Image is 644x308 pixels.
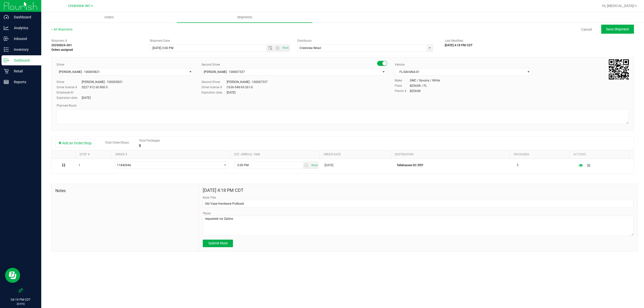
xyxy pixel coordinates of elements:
[9,47,39,53] p: Inventory
[4,69,9,74] inline-svg: Retail
[78,163,80,168] span: 1
[187,68,194,75] span: select
[51,43,72,47] strong: 20250824-001
[9,25,39,31] p: Analytics
[310,162,319,169] span: Set Current date
[204,70,245,74] span: [PERSON_NAME] - 100007337
[9,14,39,20] p: Dashboard
[2,302,39,306] p: [DATE]
[395,68,526,75] span: FL-SAVANA-01
[202,80,227,84] label: Second Driver
[227,90,235,95] div: [DATE]
[445,38,463,43] label: Last Modified
[202,85,227,90] label: Driver license #
[325,163,333,168] span: [DATE]
[59,70,100,74] span: [PERSON_NAME] - 100005821
[581,27,592,32] a: Cancel
[9,57,39,63] p: Outbound
[395,153,414,156] a: Destination
[51,28,72,31] a: All Shipments
[517,163,518,168] span: 5
[5,268,20,283] iframe: Resource center
[381,68,387,75] span: select
[395,83,410,88] label: Plate
[310,162,318,169] span: select
[234,153,260,156] a: Est. arrival time
[602,4,634,8] span: Hi, [MEDICAL_DATA]!
[227,80,268,84] div: [PERSON_NAME] - 100007337
[139,144,141,148] strong: 5
[55,188,195,194] span: Notes
[395,89,410,93] label: Permit #
[57,90,82,95] label: Employee ID
[410,83,427,88] div: BZ06GK / FL
[208,241,228,245] span: Submit Note
[9,79,39,85] p: Reports
[82,96,91,100] div: [DATE]
[55,139,95,147] button: Add an Order/Stop
[41,12,177,23] a: Orders
[397,163,511,168] p: Tallahassee DC REP
[57,85,82,90] label: Driver license #
[115,153,127,156] a: Order #
[281,44,290,52] span: Set Current date
[139,139,160,142] span: Total Packages
[203,240,233,247] button: Submit Note
[203,211,211,216] label: Note
[150,38,170,43] label: Shipment Date
[230,15,259,20] span: Shipments
[298,45,423,52] input: Select
[601,25,634,34] button: Save Shipment
[105,141,129,144] span: Total Order/Stops
[117,163,131,167] span: 11840946
[51,48,73,52] strong: Orders assigned
[68,4,91,8] span: Crestview WC
[324,153,341,156] a: Order date
[82,85,108,90] div: S227 912 60 800 0
[426,45,433,52] span: select
[297,38,312,43] label: Distributor
[395,62,405,67] label: Vehicle
[2,297,39,302] p: 04:19 PM CDT
[9,68,39,74] p: Retail
[57,104,76,107] span: Planned Route
[609,59,629,79] img: Scan me!
[569,150,629,159] th: Actions
[202,90,227,95] label: Expiration date
[395,78,410,83] label: Make
[609,59,629,79] qrcode: 20250824-001
[4,25,9,30] inline-svg: Analytics
[4,58,9,63] inline-svg: Outbound
[266,46,274,50] span: Open the date view
[203,188,634,193] h4: [DATE] 4:18 PM CDT
[9,36,39,42] p: Inbound
[410,89,421,93] div: BZ06GK
[82,80,123,84] div: [PERSON_NAME] - 100005821
[51,38,142,43] span: Shipment #
[18,288,23,293] label: Pin the sidebar to full width on large screens
[98,15,121,20] span: Orders
[79,153,90,156] a: Stop #
[227,85,253,90] div: C636-548-93-261-0
[445,43,472,47] strong: [DATE] 4:18 PM CDT
[202,62,220,67] label: Second Driver
[410,78,440,83] div: GMC / Savana / White
[4,36,9,41] inline-svg: Inbound
[273,46,282,50] span: Open the time view
[4,79,9,84] inline-svg: Reports
[303,162,310,169] span: select
[526,68,532,75] span: select
[222,162,228,169] span: select
[606,27,629,31] span: Save Shipment
[4,47,9,52] inline-svg: Inventory
[177,12,312,23] a: Shipments
[514,153,529,156] a: Packages
[57,80,82,84] label: Driver
[203,195,216,200] label: Note Title
[57,96,82,100] label: Expiration date
[57,62,64,67] label: Driver
[4,15,9,20] inline-svg: Dashboard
